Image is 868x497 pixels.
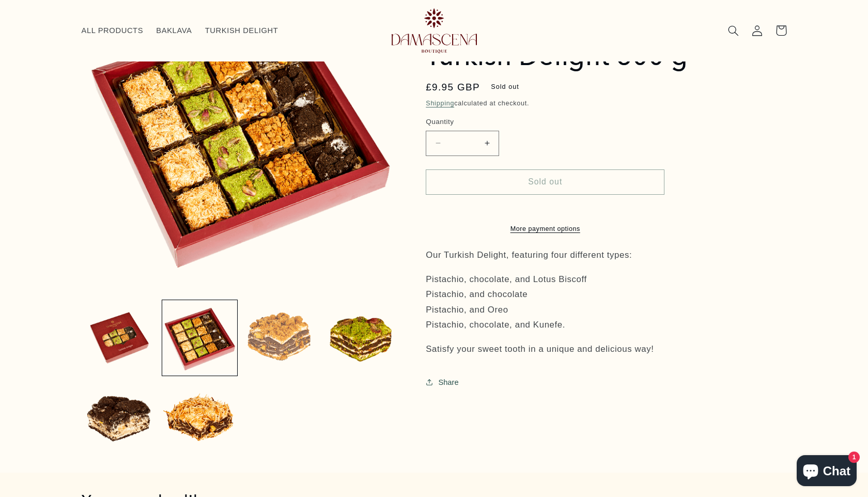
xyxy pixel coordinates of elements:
p: Pistachio, chocolate, and Lotus Biscoff Pistachio, and chocolate Pistachio, and Oreo Pistachio, c... [426,271,751,332]
inbox-online-store-chat: Shopify online store chat [794,455,860,489]
span: £9.95 GBP [426,80,480,95]
span: Sold out [484,80,527,94]
span: ALL PRODUCTS [82,26,144,36]
span: TURKISH DELIGHT [205,26,278,36]
img: Damascena Boutique [392,8,477,53]
div: calculated at checkout. [426,98,751,108]
button: Share [426,370,461,394]
button: Load image 1 in gallery view [82,300,157,376]
button: Load image 2 in gallery view [162,300,238,376]
a: TURKISH DELIGHT [198,19,285,42]
a: BAKLAVA [150,19,198,42]
p: Our Turkish Delight, featuring four different types: [426,247,751,263]
button: Load image 5 in gallery view [82,381,157,456]
button: Sold out [426,169,664,195]
button: Load image 3 in gallery view [243,300,318,376]
button: Load image 4 in gallery view [323,300,399,376]
p: Satisfy your sweet tooth in a unique and delicious way! [426,341,751,357]
label: Quantity [426,117,664,127]
a: Damascena Boutique [373,4,495,57]
a: ALL PRODUCTS [75,19,150,42]
summary: Search [722,19,746,42]
button: Load image 6 in gallery view [162,381,238,456]
a: More payment options [426,224,664,234]
a: Shipping [426,99,454,106]
span: BAKLAVA [156,26,192,36]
